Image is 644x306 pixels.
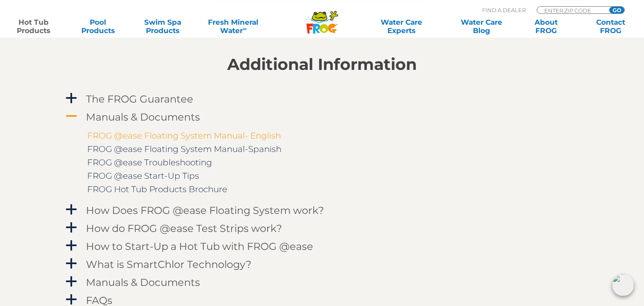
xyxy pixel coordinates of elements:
a: AboutFROG [521,18,571,35]
input: Zip Code Form [543,7,600,14]
a: ContactFROG [585,18,636,35]
h4: How do FROG @ease Test Strips work? [86,223,282,234]
a: a What is SmartChlor Technology? [64,257,580,272]
h4: How Does FROG @ease Floating System work? [86,205,324,216]
h4: What is SmartChlor Technology? [86,259,252,270]
a: a How to Start-Up a Hot Tub with FROG @ease [64,239,580,254]
span: a [65,293,78,306]
a: FROG @ease Troubleshooting [87,157,212,167]
a: a The FROG Guarantee [64,91,580,107]
a: Water CareBlog [457,18,507,35]
a: FROG @ease Floating System Manual- English [87,131,281,141]
span: A [65,110,78,123]
h4: FAQs [86,295,112,306]
h4: How to Start-Up a Hot Tub with FROG @ease [86,241,313,252]
span: a [65,221,78,234]
a: FROG @ease Floating System Manual-Spanish [87,144,281,154]
input: GO [609,7,624,13]
h4: The FROG Guarantee [86,93,193,105]
span: a [65,257,78,270]
a: Fresh MineralWater∞ [202,18,265,35]
p: Find A Dealer [482,6,526,14]
a: a How do FROG @ease Test Strips work? [64,221,580,236]
h4: Manuals & Documents [86,277,200,288]
span: a [65,92,78,105]
a: Hot TubProducts [8,18,59,35]
a: a How Does FROG @ease Floating System work? [64,203,580,218]
span: a [65,239,78,252]
a: A Manuals & Documents [64,109,580,125]
span: a [65,203,78,216]
img: openIcon [612,274,634,296]
a: FROG @ease Start-Up Tips [87,171,199,181]
a: Water CareExperts [361,18,442,35]
a: Swim SpaProducts [138,18,188,35]
span: a [65,275,78,288]
h2: Additional Information [64,55,580,74]
sup: ∞ [243,26,247,32]
a: FROG Hot Tub Products Brochure [87,184,227,194]
h4: Manuals & Documents [86,111,200,123]
a: a Manuals & Documents [64,275,580,290]
a: PoolProducts [73,18,123,35]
